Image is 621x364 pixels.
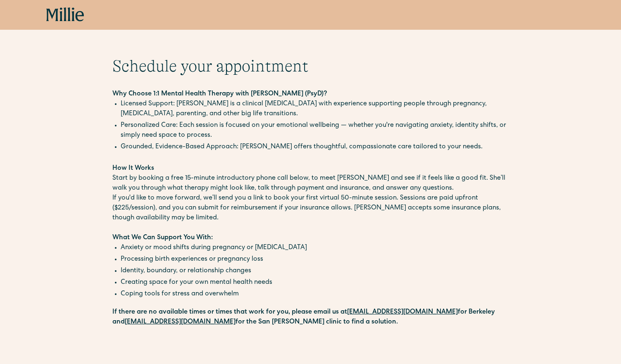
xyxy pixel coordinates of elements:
[112,223,509,233] p: ‍
[112,309,347,316] strong: If there are no available times or times that work for you, please email us at
[347,309,458,316] a: [EMAIL_ADDRESS][DOMAIN_NAME]
[125,319,236,326] a: [EMAIL_ADDRESS][DOMAIN_NAME]
[112,91,327,98] strong: Why Choose 1:1 Mental Health Therapy with [PERSON_NAME] (PsyD)?
[121,278,509,288] li: Creating space for your own mental health needs
[121,243,509,253] li: Anxiety or mood shifts during pregnancy or [MEDICAL_DATA]
[112,165,154,172] strong: How It Works
[112,174,509,193] p: Start by booking a free 15-minute introductory phone call below, to meet [PERSON_NAME] and see if...
[112,154,509,164] p: ‍
[112,235,213,241] strong: What We Can Support You With:
[112,56,509,76] h1: Schedule your appointment
[121,121,509,140] li: Personalized Care: Each session is focused on your emotional wellbeing — whether you're navigatin...
[121,99,509,119] li: Licensed Support: [PERSON_NAME] is a clinical [MEDICAL_DATA] with experience supporting people th...
[121,289,509,299] li: Coping tools for stress and overwhelm
[236,319,398,326] strong: for the San [PERSON_NAME] clinic to find a solution.
[112,193,509,223] p: If you'd like to move forward, we’ll send you a link to book your first virtual 50-minute session...
[121,142,509,152] li: Grounded, Evidence-Based Approach: [PERSON_NAME] offers thoughtful, compassionate care tailored t...
[121,255,509,264] li: Processing birth experiences or pregnancy loss
[121,266,509,276] li: Identity, boundary, or relationship changes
